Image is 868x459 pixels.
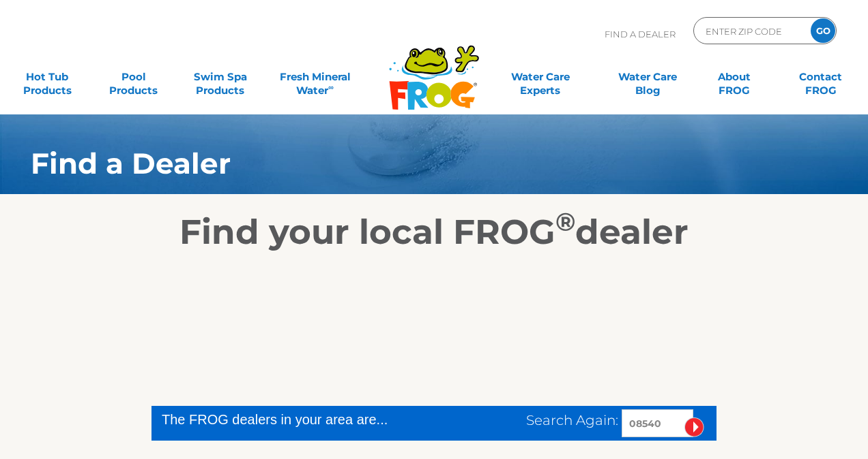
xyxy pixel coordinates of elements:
[14,63,81,91] a: Hot TubProducts
[273,63,357,91] a: Fresh MineralWater∞
[787,63,854,91] a: ContactFROG
[811,18,835,43] input: GO
[555,206,575,237] sup: ®
[162,409,439,430] div: The FROG dealers in your area are...
[486,63,595,91] a: Water CareExperts
[328,82,334,92] sup: ∞
[614,63,682,91] a: Water CareBlog
[186,63,254,91] a: Swim SpaProducts
[381,27,487,110] img: Frog Products Logo
[31,147,773,180] h1: Find a Dealer
[100,63,168,91] a: PoolProducts
[526,412,618,428] span: Search Again:
[701,63,768,91] a: AboutFROG
[684,417,704,437] input: Submit
[10,212,858,253] h2: Find your local FROG dealer
[605,17,676,51] p: Find A Dealer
